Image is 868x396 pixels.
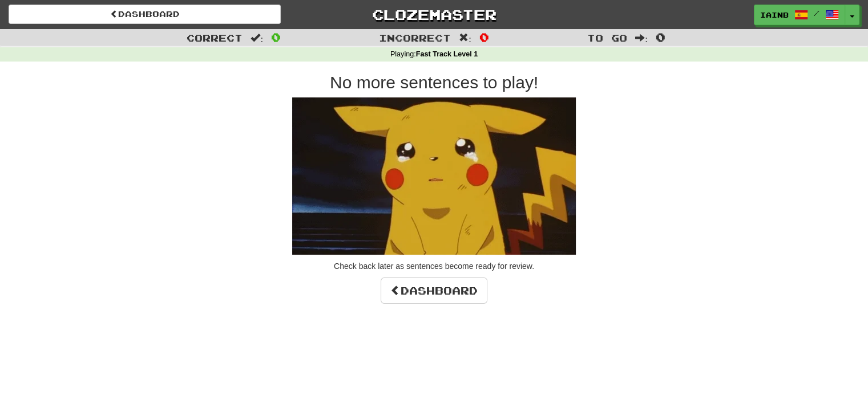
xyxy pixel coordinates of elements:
span: To go [587,32,627,43]
span: 0 [271,30,281,44]
a: Clozemaster [298,5,570,25]
strong: Fast Track Level 1 [416,50,478,58]
p: Check back later as sentences become ready for review. [109,260,760,272]
a: iainb / [754,5,845,25]
span: 0 [656,30,665,44]
span: Incorrect [379,32,451,43]
span: : [635,33,648,43]
span: Correct [187,32,243,43]
span: : [251,33,263,43]
span: : [459,33,471,43]
span: 0 [479,30,489,44]
a: Dashboard [9,5,281,24]
a: Dashboard [381,277,487,304]
span: / [814,9,819,17]
span: iainb [760,10,789,20]
h2: No more sentences to play! [109,73,760,92]
img: sad-pikachu.gif [292,97,576,255]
